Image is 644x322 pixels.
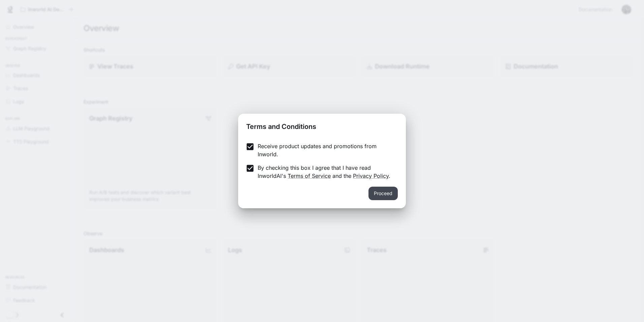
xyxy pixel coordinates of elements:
a: Privacy Policy [353,172,389,179]
h2: Terms and Conditions [238,114,406,137]
button: Proceed [368,187,398,200]
a: Terms of Service [288,172,331,179]
p: Receive product updates and promotions from Inworld. [258,142,392,158]
p: By checking this box I agree that I have read InworldAI's and the . [258,164,392,180]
